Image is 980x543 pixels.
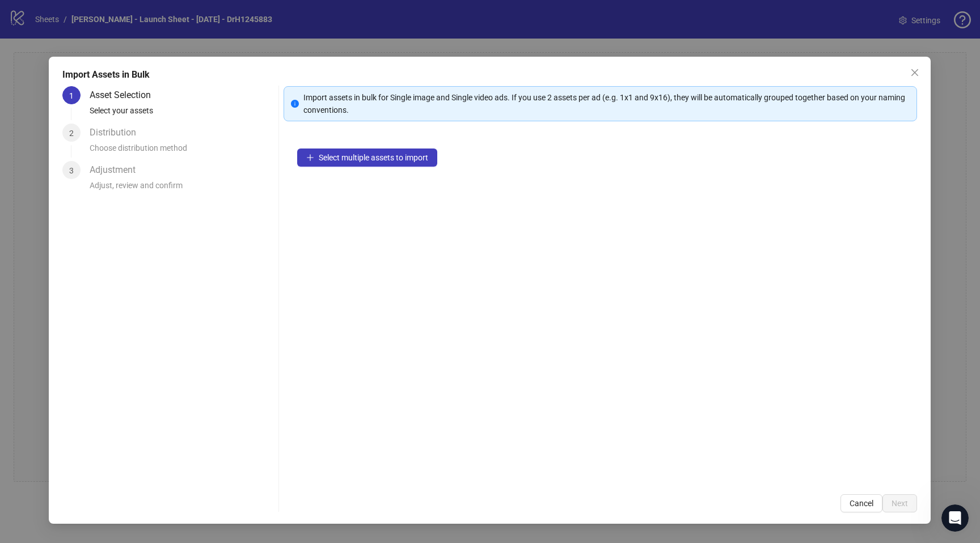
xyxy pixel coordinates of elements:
div: Import Assets in Bulk [62,68,917,82]
span: Select multiple assets to import [319,153,428,162]
button: Select multiple assets to import [297,149,437,167]
div: Import assets in bulk for Single image and Single video ads. If you use 2 assets per ad (e.g. 1x1... [303,91,910,116]
span: 2 [69,129,74,138]
span: 1 [69,91,74,100]
button: Close [906,63,924,82]
div: Adjust, review and confirm [90,179,274,198]
span: 3 [69,166,74,175]
button: Next [883,494,918,512]
span: info-circle [291,100,299,108]
div: Select your assets [90,104,274,124]
div: Distribution [90,124,145,142]
span: close [911,68,920,77]
div: Choose distribution method [90,142,274,161]
div: Asset Selection [90,86,160,104]
div: Adjustment [90,161,145,179]
iframe: Intercom live chat [941,504,969,532]
span: plus [306,154,314,162]
span: Cancel [850,499,874,508]
button: Cancel [841,494,883,512]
